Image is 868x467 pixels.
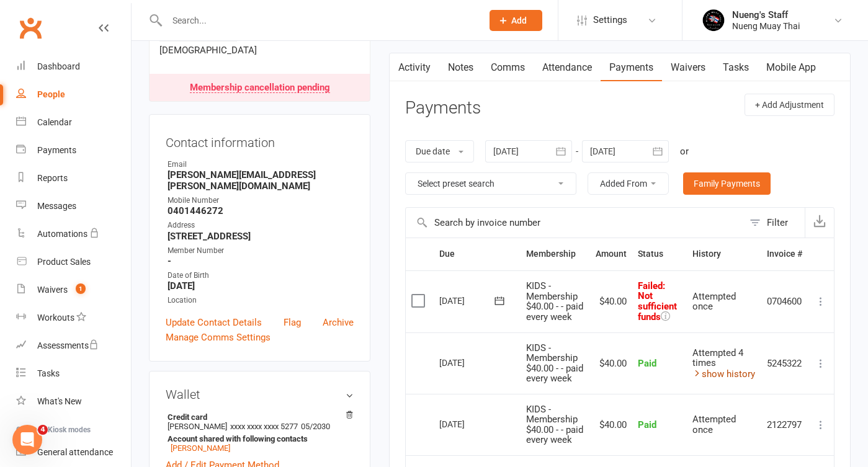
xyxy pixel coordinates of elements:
[439,291,496,310] div: [DATE]
[761,238,808,270] th: Invoice #
[37,201,76,211] div: Messages
[638,280,677,323] span: Failed
[526,342,583,385] span: KIDS - Membership $40.00 - - paid every week
[168,205,354,216] strong: 0401446272
[511,16,527,25] span: Add
[37,117,72,127] div: Calendar
[732,20,800,32] div: Nueng Muay Thai
[680,144,689,159] div: or
[168,256,354,267] strong: -
[168,412,347,422] strong: Credit card
[284,315,301,330] a: Flag
[687,238,761,270] th: History
[168,195,354,207] div: Mobile Number
[761,332,808,394] td: 5245322
[37,396,82,406] div: What's New
[37,285,68,295] div: Waivers
[168,280,354,291] strong: [DATE]
[743,208,805,238] button: Filter
[701,8,726,33] img: thumb_image1725410985.png
[638,419,656,430] span: Paid
[638,280,677,323] span: : Not sufficient funds
[37,368,60,378] div: Tasks
[638,358,656,369] span: Paid
[16,388,131,416] a: What's New
[16,192,131,220] a: Messages
[37,145,76,155] div: Payments
[632,238,687,270] th: Status
[439,353,496,372] div: [DATE]
[692,291,736,313] span: Attempted once
[406,208,743,238] input: Search by invoice number
[662,53,714,82] a: Waivers
[16,164,131,192] a: Reports
[15,12,46,43] a: Clubworx
[692,414,736,435] span: Attempted once
[588,172,669,195] button: Added From
[16,53,131,81] a: Dashboard
[168,220,354,231] div: Address
[534,53,601,82] a: Attendance
[590,270,632,332] td: $40.00
[168,245,354,257] div: Member Number
[16,276,131,304] a: Waivers 1
[168,434,347,443] strong: Account shared with following contacts
[526,280,583,322] span: KIDS - Membership $40.00 - - paid every week
[37,340,99,350] div: Assessments
[37,173,68,183] div: Reports
[590,332,632,394] td: $40.00
[521,238,590,270] th: Membership
[692,368,755,380] a: show history
[714,53,758,82] a: Tasks
[490,10,542,31] button: Add
[37,61,80,71] div: Dashboard
[405,140,474,162] button: Due date
[168,159,354,171] div: Email
[16,438,131,466] a: General attendance kiosk mode
[593,6,627,34] span: Settings
[16,109,131,136] a: Calendar
[16,136,131,164] a: Payments
[758,53,825,82] a: Mobile App
[168,295,354,306] div: Location
[230,422,298,431] span: xxxx xxxx xxxx 5277
[76,283,86,294] span: 1
[301,422,330,431] span: 05/2030
[16,248,131,276] a: Product Sales
[601,53,662,82] a: Payments
[590,394,632,455] td: $40.00
[761,270,808,332] td: 0704600
[482,53,534,82] a: Comms
[38,425,48,435] span: 4
[439,53,482,82] a: Notes
[434,238,521,270] th: Due
[767,215,788,230] div: Filter
[166,131,354,149] h3: Contact information
[37,257,91,267] div: Product Sales
[16,360,131,388] a: Tasks
[171,443,230,453] a: [PERSON_NAME]
[163,12,473,29] input: Search...
[16,304,131,332] a: Workouts
[16,81,131,109] a: People
[190,83,330,93] div: Membership cancellation pending
[732,9,800,20] div: Nueng's Staff
[37,447,113,457] div: General attendance
[159,45,257,56] span: [DEMOGRAPHIC_DATA]
[166,330,271,345] a: Manage Comms Settings
[692,347,743,369] span: Attempted 4 times
[37,229,87,239] div: Automations
[166,388,354,401] h3: Wallet
[323,315,354,330] a: Archive
[683,172,771,195] a: Family Payments
[37,89,65,99] div: People
[168,270,354,282] div: Date of Birth
[168,169,354,192] strong: [PERSON_NAME][EMAIL_ADDRESS][PERSON_NAME][DOMAIN_NAME]
[526,404,583,446] span: KIDS - Membership $40.00 - - paid every week
[439,414,496,434] div: [DATE]
[37,313,74,322] div: Workouts
[12,425,42,455] iframe: Intercom live chat
[761,394,808,455] td: 2122797
[16,332,131,360] a: Assessments
[16,220,131,248] a: Automations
